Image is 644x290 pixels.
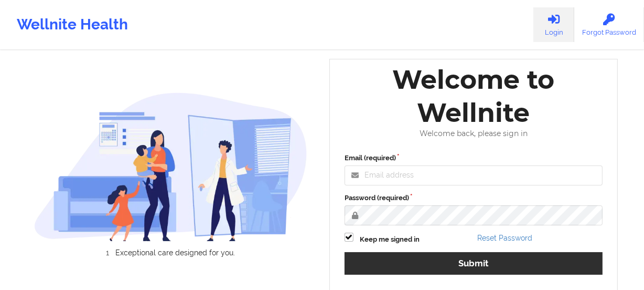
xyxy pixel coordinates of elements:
[43,248,307,257] li: Exceptional care designed for you.
[360,234,420,245] label: Keep me signed in
[345,252,603,275] button: Submit
[337,63,610,129] div: Welcome to Wellnite
[345,193,603,203] label: Password (required)
[345,153,603,163] label: Email (required)
[337,129,610,138] div: Welcome back, please sign in
[34,92,308,241] img: wellnite-auth-hero_200.c722682e.png
[345,165,603,185] input: Email address
[574,7,644,42] a: Forgot Password
[477,234,532,242] a: Reset Password
[533,7,574,42] a: Login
